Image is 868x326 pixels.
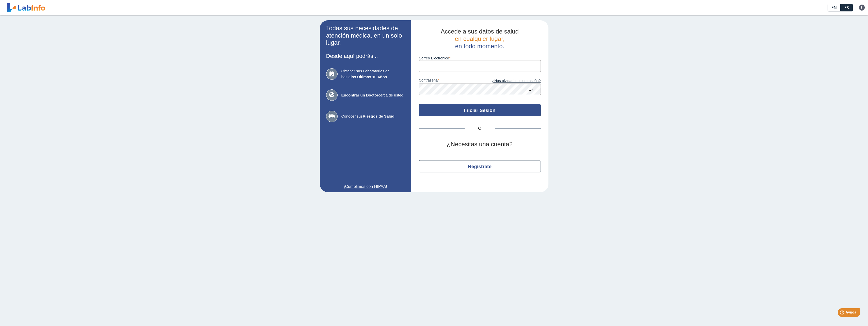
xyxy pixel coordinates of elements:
[828,4,841,11] a: EN
[419,160,541,172] button: Regístrate
[419,104,541,116] button: Iniciar Sesión
[480,78,541,84] a: ¿Has olvidado tu contraseña?
[341,92,405,98] span: cerca de usted
[419,56,541,60] label: Correo Electronico
[455,43,504,50] span: en todo momento.
[455,35,504,42] span: en cualquier lugar,
[326,25,405,46] h2: Todas sus necesidades de atención médica, en un solo lugar.
[326,184,405,190] a: ¡Cumplimos con HIPAA!
[419,78,480,84] label: contraseña
[341,93,378,97] b: Encontrar un Doctor
[363,114,394,118] b: Riesgos de Salud
[441,28,519,35] span: Accede a sus datos de salud
[465,125,495,132] span: O
[341,68,405,80] span: Obtener sus Laboratorios de hasta
[823,306,862,320] iframe: Help widget launcher
[841,4,853,11] a: ES
[326,53,405,59] h3: Desde aquí podrás...
[351,75,387,79] b: los Últimos 10 Años
[341,113,405,119] span: Conocer sus
[419,141,541,148] h2: ¿Necesitas una cuenta?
